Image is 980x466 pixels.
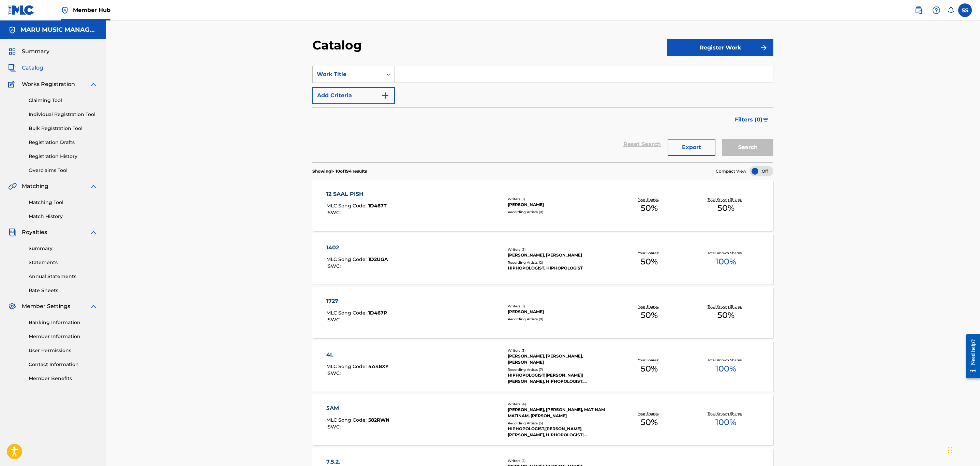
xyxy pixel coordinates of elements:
div: Work Title [317,70,378,78]
img: Royalties [8,228,16,236]
p: Total Known Shares: [708,197,744,202]
div: Writers ( 1 ) [508,304,611,309]
a: Match History [29,213,98,220]
div: Help [930,3,943,17]
div: Recording Artists ( 0 ) [508,209,611,215]
span: Compact View [716,168,746,174]
div: 12 SAAL PISH [326,190,387,198]
span: ISWC : [326,424,342,430]
a: Annual Statements [29,273,98,280]
a: Rate Sheets [29,287,98,294]
a: Member Benefits [29,375,98,382]
img: expand [89,182,98,190]
span: Matching [22,182,48,190]
div: [PERSON_NAME], [PERSON_NAME], [PERSON_NAME] [508,353,611,365]
span: ISWC : [326,317,342,323]
div: [PERSON_NAME], [PERSON_NAME] [508,252,611,258]
span: Royalties [22,228,47,236]
span: 1D2UGA [368,256,388,262]
div: Recording Artists ( 0 ) [508,317,611,322]
p: Showing 1 - 10 of 194 results [312,168,367,174]
button: Filters (0) [731,111,773,128]
p: Total Known Shares: [708,250,744,256]
p: Your Shares: [638,358,660,363]
div: [PERSON_NAME] [508,202,611,208]
a: Member Information [29,333,98,340]
a: 1727MLC Song Code:1D467PISWC:Writers (1)[PERSON_NAME]Recording Artists (0)Your Shares:50%Total Kn... [312,287,773,338]
p: Total Known Shares: [708,304,744,309]
div: 1727 [326,297,387,305]
div: [PERSON_NAME] [508,309,611,315]
iframe: Resource Center [961,329,980,383]
img: expand [89,228,98,236]
span: Member Hub [73,6,110,14]
a: Registration History [29,153,98,160]
a: Matching Tool [29,199,98,206]
img: search [915,6,923,14]
img: Works Registration [8,80,17,88]
a: Public Search [912,3,925,17]
img: expand [89,80,98,88]
a: Bulk Registration Tool [29,125,98,132]
button: Export [668,139,715,156]
span: ISWC : [326,263,342,269]
p: Your Shares: [638,304,660,309]
span: 50 % [641,363,658,375]
div: 7.5.2. [326,458,388,466]
a: Individual Registration Tool [29,111,98,118]
form: Search Form [312,66,773,162]
img: filter [763,118,769,122]
button: Add Criteria [312,87,395,104]
div: Notifications [947,7,954,14]
a: Claiming Tool [29,97,98,104]
span: ISWC : [326,209,342,216]
span: 50 % [641,416,658,428]
img: expand [89,302,98,310]
span: MLC Song Code : [326,256,368,262]
div: 4L [326,351,388,359]
div: Recording Artists ( 2 ) [508,260,611,265]
div: Drag [948,440,952,461]
img: Catalog [8,64,16,72]
img: Matching [8,182,17,190]
a: Banking Information [29,319,98,326]
span: Member Settings [22,302,70,310]
p: Total Known Shares: [708,411,744,416]
a: User Permissions [29,347,98,354]
div: Writers ( 1 ) [508,196,611,202]
p: Your Shares: [638,411,660,416]
img: Summary [8,47,16,56]
div: [PERSON_NAME], [PERSON_NAME], MATINAM MATINAM, [PERSON_NAME] [508,407,611,419]
a: Registration Drafts [29,139,98,146]
img: help [932,6,940,14]
div: HIPHOPOLOGIST,[PERSON_NAME],[PERSON_NAME], HIPHOPOLOGIST|[PERSON_NAME], HIPHOPOLOGIST, HIPHOPOLOG... [508,426,611,438]
img: 9d2ae6d4665cec9f34b9.svg [381,91,389,100]
a: Overclaims Tool [29,167,98,174]
span: 1D467T [368,203,387,209]
img: f7272a7cc735f4ea7f67.svg [760,44,768,52]
iframe: Chat Widget [946,433,980,466]
p: Your Shares: [638,250,660,256]
span: MLC Song Code : [326,310,368,316]
span: MLC Song Code : [326,417,368,423]
span: 50 % [641,202,658,214]
h2: Catalog [312,38,365,53]
span: 100 % [715,363,736,375]
p: Your Shares: [638,197,660,202]
a: 1402MLC Song Code:1D2UGAISWC:Writers (2)[PERSON_NAME], [PERSON_NAME]Recording Artists (2)HIPHOPOL... [312,233,773,285]
a: 12 SAAL PISHMLC Song Code:1D467TISWC:Writers (1)[PERSON_NAME]Recording Artists (0)Your Shares:50%... [312,180,773,231]
a: 5AMMLC Song Code:582RWNISWC:Writers (4)[PERSON_NAME], [PERSON_NAME], MATINAM MATINAM, [PERSON_NAM... [312,394,773,445]
span: Catalog [22,64,43,72]
p: Total Known Shares: [708,358,744,363]
div: User Menu [958,3,972,17]
span: 50 % [641,309,658,321]
h5: MARU MUSIC MANAGEMENT [20,26,98,34]
span: Works Registration [22,80,75,88]
a: Statements [29,259,98,266]
a: 4LMLC Song Code:4A48XYISWC:Writers (3)[PERSON_NAME], [PERSON_NAME], [PERSON_NAME]Recording Artist... [312,340,773,392]
span: 100 % [715,256,736,268]
div: Writers ( 2 ) [508,247,611,252]
span: 50 % [641,256,658,268]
